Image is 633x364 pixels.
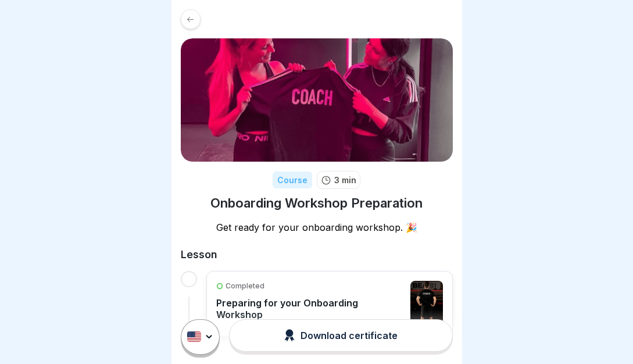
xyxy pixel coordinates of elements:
img: ho20usilb1958hsj8ca7h6wm.png [181,38,453,162]
div: Download certificate [284,329,398,342]
h2: Lesson [181,248,453,262]
p: 3 min [334,174,356,186]
p: Get ready for your onboarding workshop. 🎉 [181,221,453,234]
button: Download certificate [229,319,452,352]
img: us.svg [187,332,201,342]
p: Preparing for your Onboarding Workshop [216,297,405,320]
h1: Onboarding Workshop Preparation [210,195,423,212]
img: clx1xnpcc00003b797k8j0gbe.jpg [410,281,442,327]
a: CompletedPreparing for your Onboarding Workshop [216,281,443,327]
p: Completed [226,281,264,291]
div: Course [273,172,312,188]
